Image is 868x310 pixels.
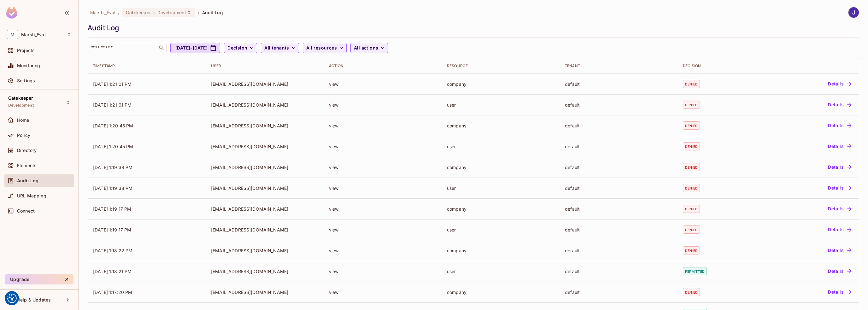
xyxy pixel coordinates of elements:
div: Action [329,63,437,68]
img: John Kelly [848,7,859,18]
span: denied [683,225,700,234]
div: Decision [683,63,758,68]
button: Decision [224,43,257,53]
div: company [447,248,555,254]
button: Details [825,225,854,235]
span: Development [157,9,186,15]
div: default [565,81,673,87]
span: the active workspace [90,9,115,15]
span: All resources [306,44,337,52]
div: view [329,185,437,191]
span: denied [683,184,700,192]
div: default [565,102,673,108]
span: Projects [17,48,35,53]
div: company [447,289,555,295]
span: Gatekeeper [8,96,33,101]
div: company [447,123,555,129]
div: default [565,185,673,191]
span: [DATE] 1:19:17 PM [93,206,132,212]
div: default [565,123,673,129]
span: Directory [17,148,37,153]
div: user [447,268,555,274]
button: [DATE]-[DATE] [170,43,220,53]
span: Elements [17,163,37,168]
div: [EMAIL_ADDRESS][DOMAIN_NAME] [211,185,319,191]
div: default [565,227,673,233]
div: company [447,164,555,170]
span: [DATE] 1:19:17 PM [93,227,132,232]
button: All resources [303,43,347,53]
div: default [565,206,673,212]
div: [EMAIL_ADDRESS][DOMAIN_NAME] [211,206,319,212]
div: default [565,164,673,170]
button: All tenants [261,43,299,53]
span: Decision [227,44,247,52]
div: user [447,102,555,108]
img: SReyMgAAAABJRU5ErkJggg== [6,7,17,19]
div: [EMAIL_ADDRESS][DOMAIN_NAME] [211,227,319,233]
div: view [329,227,437,233]
button: Consent Preferences [7,294,17,303]
span: Monitoring [17,63,40,68]
span: [DATE] 1:17:20 PM [93,290,132,295]
span: denied [683,205,700,213]
span: Help & Updates [17,297,51,302]
span: Connect [17,208,35,213]
button: Details [825,120,854,131]
div: user [447,185,555,191]
button: Details [825,183,854,193]
span: denied [683,101,700,109]
button: Details [825,266,854,276]
div: default [565,289,673,295]
div: [EMAIL_ADDRESS][DOMAIN_NAME] [211,248,319,254]
div: Resource [447,63,555,68]
div: company [447,206,555,212]
span: denied [683,288,700,296]
button: Details [825,100,854,110]
li: / [118,9,120,15]
div: view [329,268,437,274]
button: All actions [350,43,388,53]
div: Tenant [565,63,673,68]
span: Workspace: Marsh_Eval [21,32,46,37]
div: default [565,248,673,254]
span: denied [683,142,700,150]
div: [EMAIL_ADDRESS][DOMAIN_NAME] [211,81,319,87]
span: Home [17,118,29,123]
span: All tenants [264,44,289,52]
div: default [565,143,673,149]
div: [EMAIL_ADDRESS][DOMAIN_NAME] [211,164,319,170]
span: [DATE] 1:19:38 PM [93,185,133,191]
div: view [329,248,437,254]
span: Settings [17,78,35,83]
span: [DATE] 1:20:45 PM [93,144,133,149]
div: [EMAIL_ADDRESS][DOMAIN_NAME] [211,268,319,274]
span: M [7,30,18,39]
img: Revisit consent button [7,294,17,303]
div: [EMAIL_ADDRESS][DOMAIN_NAME] [211,143,319,149]
div: default [565,268,673,274]
div: [EMAIL_ADDRESS][DOMAIN_NAME] [211,289,319,295]
div: [EMAIL_ADDRESS][DOMAIN_NAME] [211,123,319,129]
span: [DATE] 1:18:22 PM [93,248,133,253]
div: [EMAIL_ADDRESS][DOMAIN_NAME] [211,102,319,108]
button: Details [825,204,854,214]
div: company [447,81,555,87]
span: [DATE] 1:20:45 PM [93,123,133,128]
span: URL Mapping [17,193,46,198]
div: User [211,63,319,68]
span: Audit Log [17,178,38,183]
button: Details [825,79,854,89]
span: Audit Log [202,9,223,15]
span: : [153,10,155,15]
span: denied [683,121,700,130]
span: Development [8,103,34,108]
span: Policy [17,133,30,138]
span: denied [683,246,700,254]
div: view [329,289,437,295]
div: view [329,143,437,149]
span: Gatekeeper [126,9,150,15]
button: Details [825,141,854,151]
div: view [329,102,437,108]
span: [DATE] 1:18:21 PM [93,269,132,274]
